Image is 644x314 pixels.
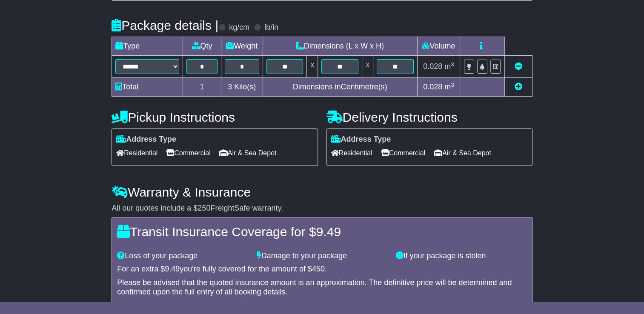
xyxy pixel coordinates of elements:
[112,18,218,32] h4: Package details |
[229,23,249,32] label: kg/cm
[116,135,176,144] label: Address Type
[434,146,491,160] span: Air & Sea Depot
[417,37,460,56] td: Volume
[444,62,454,71] span: m
[307,56,318,78] td: x
[423,62,442,71] span: 0.028
[326,110,532,124] h4: Delivery Instructions
[166,146,210,160] span: Commercial
[264,23,278,32] label: lb/in
[117,225,527,239] h4: Transit Insurance Coverage for $
[112,204,532,213] div: All our quotes include a $ FreightSafe warranty.
[219,146,277,160] span: Air & Sea Depot
[423,83,442,91] span: 0.028
[221,78,263,97] td: Kilo(s)
[112,78,183,97] td: Total
[316,225,341,239] span: 9.49
[392,251,531,261] div: If your package is stolen
[183,37,221,56] td: Qty
[515,62,522,71] a: Remove this item
[197,204,210,212] span: 250
[228,83,232,91] span: 3
[117,278,527,297] div: Please be advised that the quoted insurance amount is an approximation. The definitive price will...
[183,78,221,97] td: 1
[451,61,454,68] sup: 3
[331,146,372,160] span: Residential
[117,265,527,274] div: For an extra $ you're fully covered for the amount of $ .
[113,251,252,261] div: Loss of your package
[112,185,532,199] h4: Warranty & Insurance
[117,301,527,310] div: Dangerous Goods will lead to an additional loading on top of this.
[112,37,183,56] td: Type
[116,146,157,160] span: Residential
[362,56,373,78] td: x
[165,265,180,273] span: 9.49
[331,135,391,144] label: Address Type
[252,251,392,261] div: Damage to your package
[515,83,522,91] a: Add new item
[221,37,263,56] td: Weight
[381,146,425,160] span: Commercial
[451,82,454,88] sup: 3
[263,37,417,56] td: Dimensions (L x W x H)
[263,78,417,97] td: Dimensions in Centimetre(s)
[444,83,454,91] span: m
[112,110,318,124] h4: Pickup Instructions
[312,265,325,273] span: 450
